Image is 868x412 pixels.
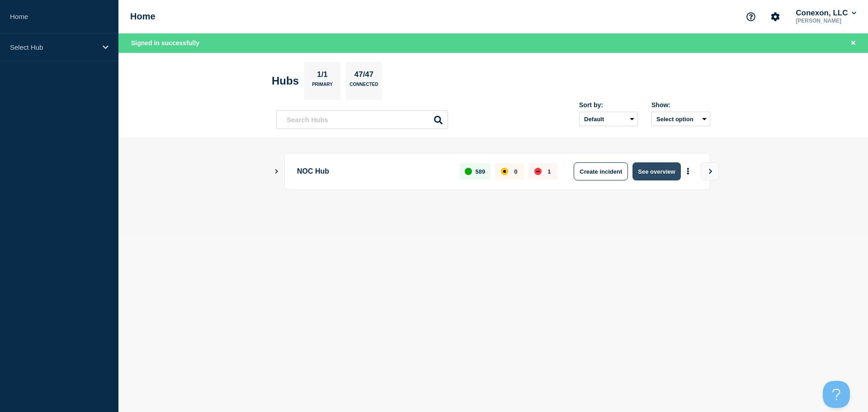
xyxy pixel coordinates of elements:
[651,112,710,126] button: Select option
[349,82,378,91] p: Connected
[272,75,299,87] h2: Hubs
[823,381,850,408] iframe: Help Scout Beacon - Open
[297,162,449,180] p: NOC Hub
[514,168,517,175] p: 0
[131,39,199,47] span: Signed in successfully
[10,43,97,51] p: Select Hub
[314,70,331,82] p: 1/1
[741,7,760,26] button: Support
[476,168,486,175] p: 589
[351,70,377,82] p: 47/47
[274,168,279,175] button: Show Connected Hubs
[547,168,551,175] p: 1
[574,162,628,180] button: Create incident
[579,101,638,109] div: Sort by:
[312,82,333,91] p: Primary
[682,163,694,180] button: More actions
[465,168,472,175] div: up
[794,9,858,18] button: Conexon, LLC
[848,38,859,48] button: Close banner
[766,7,785,26] button: Account settings
[534,168,542,175] div: down
[130,11,156,22] h1: Home
[579,112,638,126] select: Sort by
[276,110,448,129] input: Search Hubs
[794,18,858,24] p: [PERSON_NAME]
[632,162,680,180] button: See overview
[651,101,710,109] div: Show:
[701,162,719,180] button: View
[501,168,508,175] div: affected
